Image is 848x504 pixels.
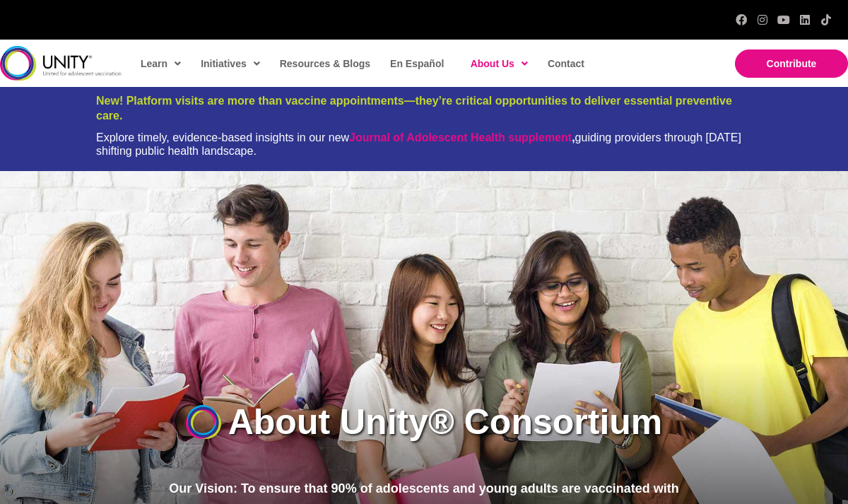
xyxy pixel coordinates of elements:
[736,14,747,25] a: Facebook
[186,405,221,439] img: UnityIcon-new
[280,58,370,69] span: Resources & Blogs
[820,14,832,25] a: TikTok
[141,53,181,74] span: Learn
[349,131,575,143] strong: ,
[735,49,848,78] a: Contribute
[96,131,752,158] div: Explore timely, evidence-based insights in our new guiding providers through [DATE] shifting publ...
[548,58,584,69] span: Contact
[96,95,732,122] span: New! Platform visits are more than vaccine appointments—they’re critical opportunities to deliver...
[383,47,449,80] a: En Español
[228,397,663,447] h1: About Unity® Consortium
[273,47,376,80] a: Resources & Blogs
[757,14,768,25] a: Instagram
[201,53,260,74] span: Initiatives
[767,58,817,69] span: Contribute
[349,131,572,143] a: Journal of Adolescent Health supplement
[464,47,534,80] a: About Us
[390,58,444,69] span: En Español
[778,14,789,25] a: YouTube
[471,53,528,74] span: About Us
[799,14,811,25] a: LinkedIn
[541,47,590,80] a: Contact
